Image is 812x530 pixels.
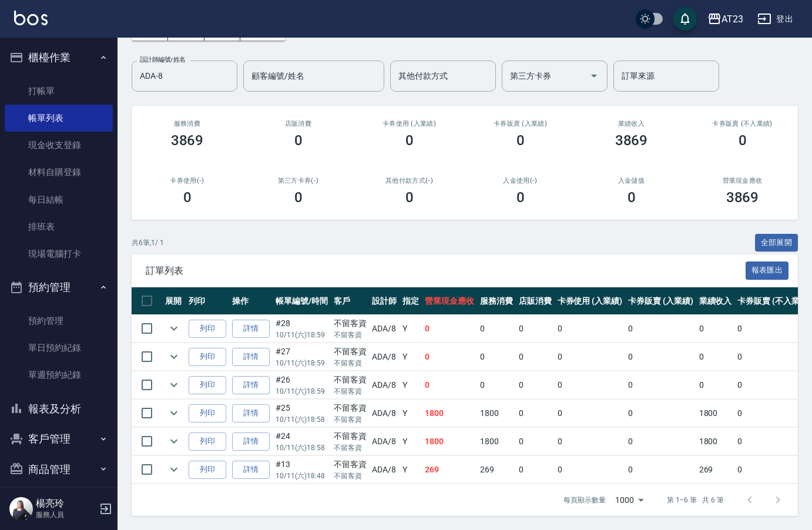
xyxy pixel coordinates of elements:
[5,361,113,388] a: 單週預約紀錄
[189,320,226,338] button: 列印
[400,428,422,455] td: Y
[590,177,673,185] h2: 入金儲值
[294,189,303,206] h3: 0
[368,177,451,185] h2: 其他付款方式(-)
[165,348,183,365] button: expand row
[140,55,186,64] label: 設計師編號/姓名
[555,400,626,427] td: 0
[696,287,735,315] th: 業績收入
[36,509,96,520] p: 服務人員
[276,471,328,481] p: 10/11 (六) 18:48
[36,498,96,509] h5: 楊亮玲
[422,371,477,399] td: 0
[276,330,328,340] p: 10/11 (六) 18:59
[696,456,735,484] td: 269
[703,7,748,31] button: AT23
[5,213,113,240] a: 排班表
[334,330,367,340] p: 不留客資
[422,315,477,343] td: 0
[563,495,606,505] p: 每頁顯示數量
[628,189,636,206] h3: 0
[5,78,113,105] a: 打帳單
[590,120,673,128] h2: 業績收入
[146,120,229,128] h3: 服務消費
[276,442,328,453] p: 10/11 (六) 18:58
[276,386,328,397] p: 10/11 (六) 18:59
[696,371,735,399] td: 0
[273,343,331,371] td: #27
[477,343,516,371] td: 0
[232,404,270,422] a: 詳情
[422,400,477,427] td: 1800
[369,343,400,371] td: ADA /8
[334,442,367,453] p: 不留客資
[334,414,367,425] p: 不留客資
[334,402,367,414] div: 不留客資
[232,320,270,338] a: 詳情
[516,371,555,399] td: 0
[257,177,340,185] h2: 第三方卡券(-)
[625,343,696,371] td: 0
[162,287,186,315] th: 展開
[273,371,331,399] td: #26
[273,287,331,315] th: 帳單編號/時間
[334,386,367,397] p: 不留客資
[667,495,724,505] p: 第 1–6 筆 共 6 筆
[516,132,525,149] h3: 0
[555,315,626,343] td: 0
[625,315,696,343] td: 0
[334,345,367,358] div: 不留客資
[555,428,626,455] td: 0
[5,132,113,159] a: 現金收支登錄
[516,400,555,427] td: 0
[755,234,798,252] button: 全部展開
[625,400,696,427] td: 0
[400,315,422,343] td: Y
[555,287,626,315] th: 卡券使用 (入業績)
[5,454,113,485] button: 商品管理
[625,428,696,455] td: 0
[273,400,331,427] td: #25
[257,120,340,128] h2: 店販消費
[369,428,400,455] td: ADA /8
[696,400,735,427] td: 1800
[189,432,226,451] button: 列印
[400,456,422,484] td: Y
[400,400,422,427] td: Y
[183,189,192,206] h3: 0
[189,376,226,394] button: 列印
[696,428,735,455] td: 1800
[673,7,697,31] button: save
[165,404,183,422] button: expand row
[477,428,516,455] td: 1800
[477,287,516,315] th: 服務消費
[516,315,555,343] td: 0
[516,456,555,484] td: 0
[189,348,226,366] button: 列印
[369,400,400,427] td: ADA /8
[5,186,113,213] a: 每日結帳
[477,315,516,343] td: 0
[5,334,113,361] a: 單日預約紀錄
[5,307,113,334] a: 預約管理
[696,315,735,343] td: 0
[334,430,367,442] div: 不留客資
[625,371,696,399] td: 0
[5,42,113,73] button: 櫃檯作業
[146,265,746,277] span: 訂單列表
[701,177,784,185] h2: 營業現金應收
[477,456,516,484] td: 269
[405,132,414,149] h3: 0
[477,371,516,399] td: 0
[516,287,555,315] th: 店販消費
[334,374,367,386] div: 不留客資
[585,66,603,85] button: Open
[5,394,113,424] button: 報表及分析
[369,315,400,343] td: ADA /8
[746,261,789,280] button: 報表匯出
[479,177,562,185] h2: 入金使用(-)
[477,400,516,427] td: 1800
[400,287,422,315] th: 指定
[615,132,648,149] h3: 3869
[232,461,270,479] a: 詳情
